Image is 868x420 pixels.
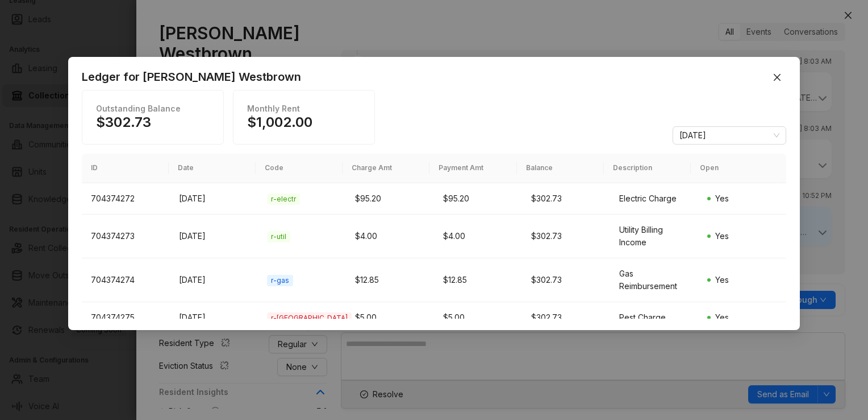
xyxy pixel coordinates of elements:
th: Open [691,154,778,183]
div: Ledger for [PERSON_NAME] Westbrown [82,68,786,85]
th: Code [256,154,343,183]
div: Electric Charge [619,192,689,205]
div: [DATE] [179,230,249,242]
span: r-[GEOGRAPHIC_DATA] [267,312,352,324]
div: Gas Reimbursement [619,267,689,293]
span: r-util [267,231,290,242]
div: $302.73 [531,274,601,286]
div: [DATE] [179,192,249,205]
td: 704374274 [82,258,170,302]
span: close [773,73,782,82]
span: Yes [715,193,729,203]
div: $5.00 [443,311,513,324]
span: r-electr [267,193,300,205]
div: $302.73 [531,230,601,242]
span: Yes [715,231,729,241]
h1: Outstanding Balance [96,104,206,114]
th: Description [604,154,691,183]
td: 704374273 [82,215,170,258]
div: $95.20 [355,192,425,205]
th: Date [169,154,256,183]
div: $5.00 [355,311,425,324]
div: $12.85 [443,274,513,286]
div: $4.00 [443,230,513,242]
div: $12.85 [355,274,425,286]
div: $95.20 [443,192,513,205]
span: Yes [715,312,729,322]
span: r-gas [267,275,293,286]
div: $302.73 [531,311,601,324]
span: August 2025 [679,127,779,144]
th: Payment Amt [429,154,516,183]
div: [DATE] [179,274,249,286]
h1: $1,002.00 [247,114,361,130]
th: ID [82,154,169,183]
th: Charge Amt [343,154,429,183]
div: Utility Billing Income [619,224,689,249]
span: Yes [715,275,729,285]
div: [DATE] [179,311,249,324]
h1: Monthly Rent [247,104,357,114]
div: Pest Charge [619,311,689,324]
td: 704374272 [82,183,170,215]
div: $302.73 [531,192,601,205]
div: $4.00 [355,230,425,242]
button: Close [768,68,786,87]
h1: $302.73 [96,114,210,130]
th: Balance [517,154,604,183]
td: 704374275 [82,302,170,333]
